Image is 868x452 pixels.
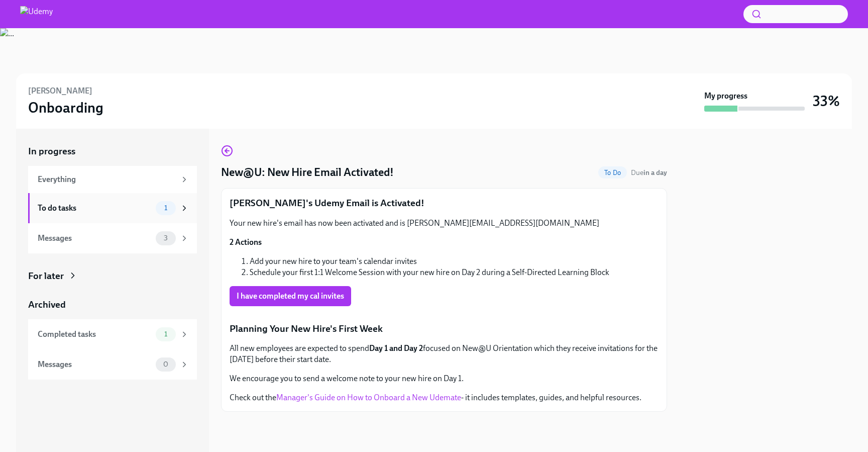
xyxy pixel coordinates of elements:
div: For later [28,269,64,283]
a: In progress [28,145,197,158]
span: 1 [158,330,173,338]
p: Your new hire's email has now been activated and is [PERSON_NAME][EMAIL_ADDRESS][DOMAIN_NAME] [230,218,659,229]
div: Everything [38,174,176,185]
p: [PERSON_NAME]'s Udemy Email is Activated! [230,197,659,210]
p: All new employees are expected to spend focused on New@U Orientation which they receive invitatio... [230,343,659,365]
strong: in a day [643,168,667,177]
a: For later [28,269,197,283]
div: Messages [38,359,152,370]
span: 1 [158,204,173,212]
span: September 19th, 2025 10:00 [631,168,667,177]
p: Planning Your New Hire's First Week [230,322,659,335]
strong: 2 Actions [230,237,262,247]
a: Archived [28,298,197,311]
li: Add your new hire to your team's calendar invites [250,256,659,267]
h3: 33% [813,92,840,110]
span: Due [631,168,667,177]
h6: [PERSON_NAME] [28,85,92,97]
a: To do tasks1 [28,193,197,223]
img: Udemy [20,6,53,22]
strong: My progress [704,91,747,102]
h4: New@U: New Hire Email Activated! [221,165,394,180]
h3: Onboarding [28,99,103,117]
a: Messages3 [28,223,197,253]
p: Check out the - it includes templates, guides, and helpful resources. [230,392,659,403]
a: Completed tasks1 [28,319,197,349]
div: To do tasks [38,203,152,214]
div: Messages [38,233,152,244]
li: Schedule your first 1:1 Welcome Session with your new hire on Day 2 during a Self-Directed Learni... [250,267,659,278]
div: Completed tasks [38,329,152,340]
p: We encourage you to send a welcome note to your new hire on Day 1. [230,373,659,384]
strong: Day 1 and Day 2 [369,343,423,353]
span: To Do [598,169,627,176]
a: Manager's Guide on How to Onboard a New Udemate [276,393,461,402]
span: 3 [158,234,174,242]
span: 0 [157,360,174,368]
a: Everything [28,166,197,193]
a: Messages0 [28,349,197,380]
button: I have completed my cal invites [230,286,351,306]
span: I have completed my cal invites [237,291,344,301]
